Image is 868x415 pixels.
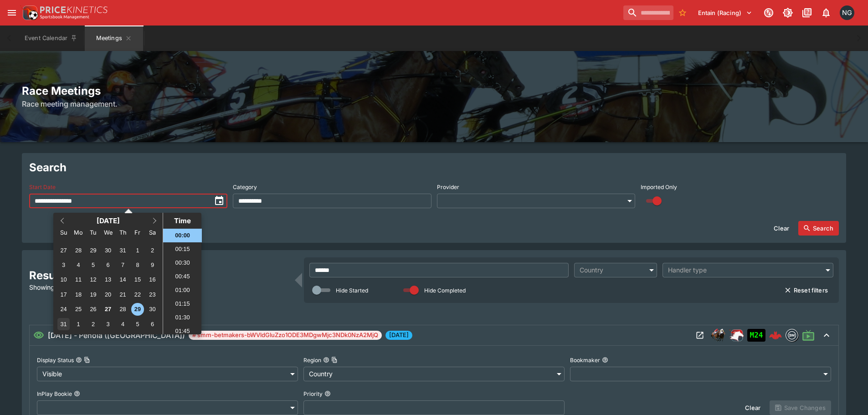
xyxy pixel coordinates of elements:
button: Search [798,221,839,236]
div: Choose Sunday, August 10th, 2025 [57,273,70,286]
div: Choose Monday, September 1st, 2025 [72,318,85,330]
div: Choose Tuesday, July 29th, 2025 [87,244,99,256]
p: Imported Only [641,183,677,191]
div: Choose Date and Time [53,213,201,334]
button: Bookmaker [602,357,608,363]
div: Handler type [668,266,819,275]
li: 00:30 [163,256,202,270]
button: Next Month [148,214,163,228]
div: Country [580,266,642,275]
p: Priority [303,390,323,398]
div: Choose Saturday, August 9th, 2025 [146,259,159,271]
p: InPlay Bookie [37,390,72,398]
div: Choose Wednesday, September 3rd, 2025 [102,318,114,330]
p: Category [233,183,257,191]
div: Choose Tuesday, August 5th, 2025 [87,259,99,271]
img: Sportsbook Management [40,15,89,19]
div: Choose Friday, August 22nd, 2025 [131,288,144,301]
li: 01:45 [163,324,202,338]
input: search [623,5,673,20]
button: InPlay Bookie [74,390,80,397]
div: ParallelRacing Handler [729,328,744,343]
p: Provider [437,183,459,191]
li: 00:00 [163,229,202,242]
button: Documentation [799,5,815,21]
div: Choose Friday, August 29th, 2025 [131,303,144,315]
img: betmakers.png [786,329,798,341]
img: horse_racing.png [711,328,725,343]
button: No Bookmarks [675,5,690,20]
p: Start Date [29,183,56,191]
div: Sunday [57,226,70,239]
li: 01:15 [163,297,202,311]
div: Choose Wednesday, July 30th, 2025 [102,244,114,256]
span: # smm-betmakers-bWVldGluZzo1ODE3MDgwMjc3NDk0NzA2MjQ [189,331,382,340]
div: Choose Sunday, August 17th, 2025 [57,288,70,301]
button: Notifications [818,5,834,21]
div: Thursday [117,226,129,239]
svg: Live [802,329,815,342]
h6: [DATE] - Penola ([GEOGRAPHIC_DATA]) [48,330,185,341]
div: Imported to Jetbet as UNCONFIRMED [747,329,765,342]
p: Hide Started [336,287,368,294]
button: Clear [768,221,795,236]
svg: Visible [33,330,44,341]
div: Choose Wednesday, August 13th, 2025 [102,273,114,286]
img: racing.png [729,328,744,343]
div: Month August, 2025 [56,243,159,332]
div: Choose Thursday, August 14th, 2025 [117,273,129,286]
button: Copy To Clipboard [84,357,90,363]
span: [DATE] [385,331,412,340]
div: Choose Monday, August 11th, 2025 [72,273,85,286]
button: Priority [324,390,331,397]
button: Meetings [85,26,143,51]
div: Nick Goss [840,5,854,20]
div: Choose Saturday, August 2nd, 2025 [146,244,159,256]
button: Event Calendar [19,26,83,51]
div: Choose Saturday, August 16th, 2025 [146,273,159,286]
h2: [DATE] [53,216,163,225]
h2: Race Meetings [22,84,846,98]
p: Region [303,356,321,364]
button: Reset filters [779,283,833,297]
div: betmakers [786,329,798,342]
li: 01:30 [163,311,202,324]
div: Choose Wednesday, August 27th, 2025 [102,303,114,315]
div: Choose Wednesday, August 6th, 2025 [102,259,114,271]
div: Choose Thursday, July 31st, 2025 [117,244,129,256]
button: Display StatusCopy To Clipboard [76,357,82,363]
li: 00:15 [163,242,202,256]
div: Choose Monday, August 18th, 2025 [72,288,85,301]
ul: Time [163,229,202,334]
div: Monday [72,226,85,239]
p: Bookmaker [570,356,600,364]
button: toggle date time picker [211,193,227,209]
img: PriceKinetics [40,6,108,13]
div: Choose Tuesday, September 2nd, 2025 [87,318,99,330]
div: Tuesday [87,226,99,239]
button: Nick Goss [837,3,857,23]
button: Previous Month [54,214,69,228]
img: PriceKinetics Logo [20,4,38,22]
button: Clear [740,400,766,415]
div: Choose Friday, August 8th, 2025 [131,259,144,271]
img: logo-cerberus--red.svg [769,329,782,342]
div: Choose Saturday, August 30th, 2025 [146,303,159,315]
div: Choose Sunday, August 3rd, 2025 [57,259,70,271]
li: 00:45 [163,270,202,283]
p: Display Status [37,356,74,364]
h6: Race meeting management. [22,98,846,109]
div: Saturday [146,226,159,239]
div: Choose Monday, August 25th, 2025 [72,303,85,315]
div: Choose Tuesday, August 26th, 2025 [87,303,99,315]
p: Hide Completed [424,287,466,294]
button: RegionCopy To Clipboard [323,357,329,363]
div: Choose Friday, August 15th, 2025 [131,273,144,286]
div: Choose Wednesday, August 20th, 2025 [102,288,114,301]
button: Copy To Clipboard [331,357,338,363]
div: Choose Sunday, July 27th, 2025 [57,244,70,256]
div: Choose Thursday, August 7th, 2025 [117,259,129,271]
div: Choose Friday, September 5th, 2025 [131,318,144,330]
div: Wednesday [102,226,114,239]
button: Connected to PK [760,5,777,21]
